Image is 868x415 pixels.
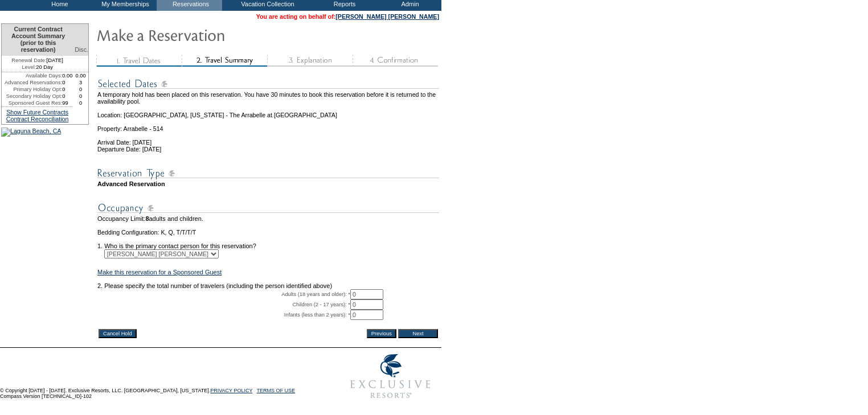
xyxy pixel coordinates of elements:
[97,236,439,249] td: 1. Who is the primary contact person for this reservation?
[99,329,137,338] input: Cancel Hold
[97,201,439,215] img: subTtlOccupancy.gif
[2,56,73,64] td: [DATE]
[97,146,439,153] td: Departure Date: [DATE]
[97,118,439,132] td: Property: Arrabelle - 514
[22,64,36,71] span: Level:
[97,132,439,146] td: Arrival Date: [DATE]
[62,79,73,86] td: 0
[97,289,350,299] td: Adults (18 years and older): *
[73,79,88,86] td: 3
[73,86,88,93] td: 0
[73,100,88,106] td: 0
[97,299,350,310] td: Children (2 - 17 years): *
[97,105,439,118] td: Location: [GEOGRAPHIC_DATA], [US_STATE] - The Arrabelle at [GEOGRAPHIC_DATA]
[97,269,222,276] a: Make this reservation for a Sponsored Guest
[2,64,73,72] td: 20 Day
[256,13,439,20] span: You are acting on behalf of:
[6,116,69,122] a: Contract Reconciliation
[97,310,350,320] td: Infants (less than 2 years): *
[6,109,68,116] a: Show Future Contracts
[11,57,46,64] span: Renewal Date:
[73,93,88,100] td: 0
[2,86,62,93] td: Primary Holiday Opt:
[97,166,439,180] img: subTtlResType.gif
[62,72,73,79] td: 0.00
[2,93,62,100] td: Secondary Holiday Opt:
[97,229,439,236] td: Bedding Configuration: K, Q, T/T/T/T
[339,348,441,405] img: Exclusive Resorts
[210,388,252,393] a: PRIVACY POLICY
[1,128,61,137] img: Laguna Beach, CA
[2,79,62,86] td: Advanced Reservations:
[97,91,439,105] td: A temporary hold has been placed on this reservation. You have 30 minutes to book this reservatio...
[2,24,73,56] td: Current Contract Account Summary (prior to this reservation)
[367,329,396,338] input: Previous
[75,46,88,53] span: Disc.
[398,329,438,338] input: Next
[145,215,149,222] span: 8
[2,72,62,79] td: Available Days:
[62,100,73,106] td: 99
[62,93,73,100] td: 0
[97,282,439,289] td: 2. Please specify the total number of travelers (including the person identified above)
[97,180,439,187] td: Advanced Reservation
[96,55,182,67] img: step1_state3.gif
[335,13,439,20] a: [PERSON_NAME] [PERSON_NAME]
[62,86,73,93] td: 0
[96,23,324,46] img: Make Reservation
[257,388,296,393] a: TERMS OF USE
[97,77,439,91] img: subTtlSelectedDates.gif
[73,72,88,79] td: 0.00
[97,215,439,222] td: Occupancy Limit: adults and children.
[267,55,353,67] img: step3_state1.gif
[2,100,62,106] td: Sponsored Guest Res:
[353,55,438,67] img: step4_state1.gif
[182,55,267,67] img: step2_state2.gif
